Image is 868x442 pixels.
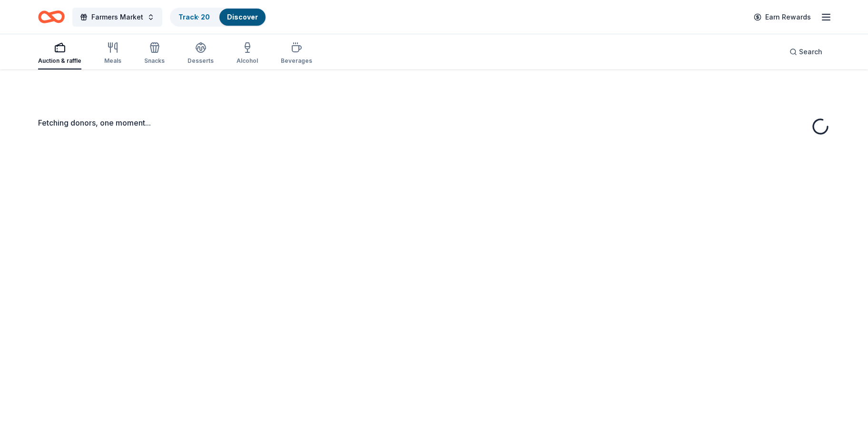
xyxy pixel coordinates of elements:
[748,9,817,26] a: Earn Rewards
[104,38,121,69] button: Meals
[104,57,121,65] div: Meals
[782,42,830,61] button: Search
[170,8,266,27] button: Track· 20Discover
[91,11,143,23] span: Farmers Market
[72,8,162,27] button: Farmers Market
[281,57,312,65] div: Beverages
[38,57,81,65] div: Auction & raffle
[178,13,210,21] a: Track· 20
[187,57,214,65] div: Desserts
[144,38,165,69] button: Snacks
[38,38,81,69] button: Auction & raffle
[38,6,65,28] a: Home
[144,57,165,65] div: Snacks
[237,38,258,69] button: Alcohol
[38,117,830,128] div: Fetching donors, one moment...
[237,57,258,65] div: Alcohol
[187,38,214,69] button: Desserts
[227,13,258,21] a: Discover
[281,38,312,69] button: Beverages
[799,46,822,58] span: Search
